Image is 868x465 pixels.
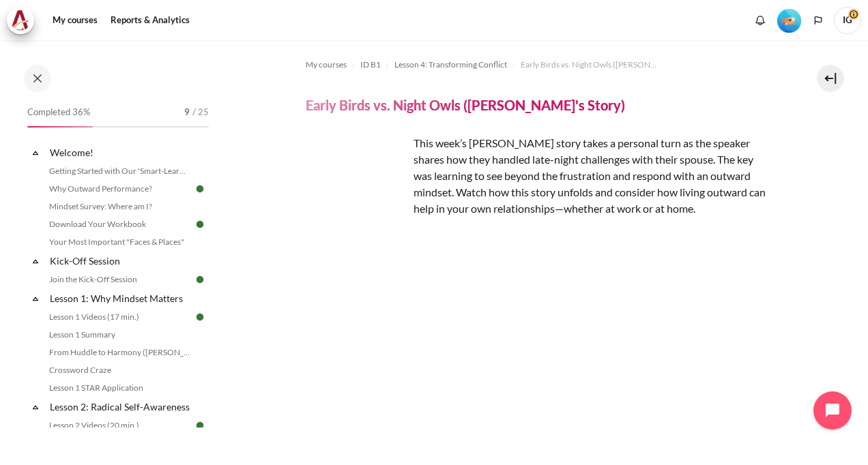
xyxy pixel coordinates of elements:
[306,54,771,76] nav: Navigation bar
[45,362,194,378] a: Crossword Craze
[45,181,194,197] a: Why Outward Performance?
[777,9,801,33] img: Level #2
[306,59,347,71] span: My courses
[394,59,507,71] span: Lesson 4: Transforming Conflict
[777,7,801,33] div: Level #2
[27,106,90,119] span: Completed 36%
[45,417,194,434] a: Lesson 2 Videos (20 min.)
[194,218,206,230] img: Done
[45,234,194,250] a: Your Most Important "Faces & Places"
[808,10,828,31] button: Languages
[192,106,209,119] span: / 25
[750,10,770,31] div: Show notification window with no new notifications
[306,96,625,114] h4: Early Birds vs. Night Owls ([PERSON_NAME]'s Story)
[106,7,194,34] a: Reports & Analytics
[394,57,507,73] a: Lesson 4: Transforming Conflict
[48,143,194,162] a: Welcome!
[360,59,381,71] span: ID B1
[194,311,206,323] img: Done
[521,57,657,73] a: Early Birds vs. Night Owls ([PERSON_NAME]'s Story)
[45,163,194,179] a: Getting Started with Our 'Smart-Learning' Platform
[834,7,861,34] span: IG
[772,7,807,33] a: Level #2
[45,344,194,361] a: From Huddle to Harmony ([PERSON_NAME]'s Story)
[11,10,30,31] img: Architeck
[29,400,42,414] span: Collapse
[48,289,194,307] a: Lesson 1: Why Mindset Matters
[7,7,41,34] a: Architeck Architeck
[45,327,194,343] a: Lesson 1 Summary
[27,126,93,127] div: 36%
[306,135,771,217] p: This week’s [PERSON_NAME] story takes a personal turn as the speaker shares how they handled late...
[29,292,42,305] span: Collapse
[194,419,206,432] img: Done
[184,106,190,119] span: 9
[360,57,381,73] a: ID B1
[45,198,194,215] a: Mindset Survey: Where am I?
[45,216,194,232] a: Download Your Workbook
[45,309,194,325] a: Lesson 1 Videos (17 min.)
[194,183,206,195] img: Done
[45,271,194,288] a: Join the Kick-Off Session
[306,135,408,237] img: dsff
[521,59,657,71] span: Early Birds vs. Night Owls ([PERSON_NAME]'s Story)
[48,252,194,270] a: Kick-Off Session
[306,57,347,73] a: My courses
[48,397,194,416] a: Lesson 2: Radical Self-Awareness
[29,146,42,160] span: Collapse
[834,7,861,34] a: User menu
[194,273,206,286] img: Done
[45,380,194,396] a: Lesson 1 STAR Application
[48,7,102,34] a: My courses
[29,254,42,268] span: Collapse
